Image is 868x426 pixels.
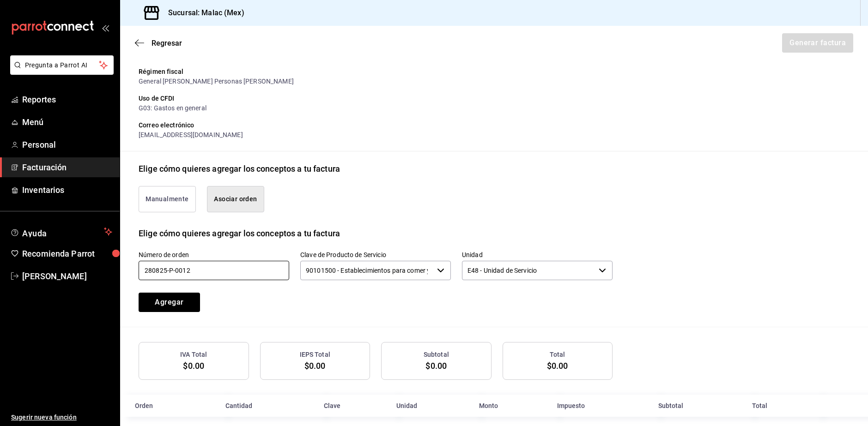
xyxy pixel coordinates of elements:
[391,395,474,417] th: Unidad
[473,395,552,417] th: Monto
[22,270,112,282] span: [PERSON_NAME]
[300,350,330,360] h3: IEPS Total
[653,395,747,417] th: Subtotal
[22,184,112,196] span: Inventarios
[180,350,207,360] h3: IVA Total
[10,55,114,75] button: Pregunta a Parrot AI
[300,251,451,258] label: Clave de Producto de Servicio
[135,39,182,48] button: Regresar
[139,103,613,113] div: G03: Gastos en general
[161,7,244,18] h3: Sucursal: Malac (Mex)
[22,161,112,174] span: Facturación
[300,261,433,280] input: Elige una opción
[139,293,200,312] button: Agregar
[22,93,112,106] span: Reportes
[6,67,114,77] a: Pregunta a Parrot AI
[220,395,318,417] th: Cantidad
[424,350,449,360] h3: Subtotal
[207,186,264,212] button: Asociar orden
[183,361,204,371] span: $0.00
[547,361,568,371] span: $0.00
[139,186,196,212] button: Manualmente
[550,350,565,360] h3: Total
[462,261,595,280] input: Elige una opción
[152,39,182,48] span: Regresar
[139,67,613,77] div: Régimen fiscal
[22,247,112,260] span: Recomienda Parrot
[139,162,340,175] div: Elige cómo quieres agregar los conceptos a tu factura
[462,251,613,258] label: Unidad
[120,395,220,417] th: Orden
[22,138,112,151] span: Personal
[139,130,613,140] div: [EMAIL_ADDRESS][DOMAIN_NAME]
[139,251,289,258] label: Número de orden
[139,120,613,130] div: Correo electrónico
[22,116,112,128] span: Menú
[304,361,326,371] span: $0.00
[139,227,340,240] div: Elige cómo quieres agregar los conceptos a tu factura
[25,60,99,70] span: Pregunta a Parrot AI
[139,94,613,103] div: Uso de CFDI
[22,226,100,237] span: Ayuda
[425,361,447,371] span: $0.00
[139,77,613,86] div: General [PERSON_NAME] Personas [PERSON_NAME]
[139,261,289,280] input: 000000-P-0000
[552,395,653,417] th: Impuesto
[102,24,109,31] button: open_drawer_menu
[318,395,390,417] th: Clave
[11,413,112,422] span: Sugerir nueva función
[747,395,815,417] th: Total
